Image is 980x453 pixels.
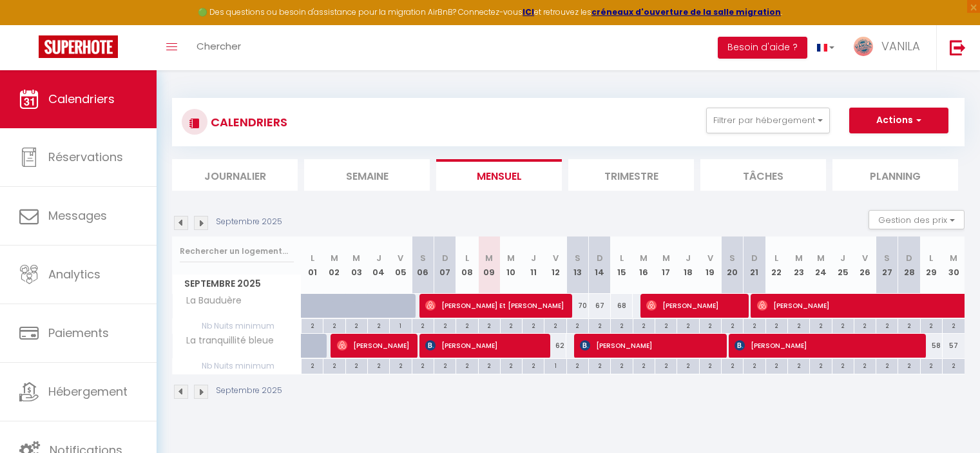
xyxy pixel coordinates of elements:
abbr: M [485,252,493,264]
div: 62 [544,334,566,358]
div: 2 [854,319,876,331]
div: 2 [788,319,809,331]
div: 2 [368,319,389,331]
span: VANILA [881,38,920,54]
div: 2 [876,359,898,371]
span: La tranquillité bleue [175,334,277,348]
div: 2 [700,319,721,331]
div: 2 [523,319,544,331]
span: Analytics [48,266,101,282]
a: Chercher [187,25,251,70]
abbr: V [707,252,713,264]
div: 2 [810,359,831,371]
div: 2 [832,359,854,371]
div: 2 [479,319,500,331]
div: 1 [390,319,411,331]
div: 2 [744,359,765,371]
div: 2 [567,359,588,371]
div: 2 [323,359,345,371]
input: Rechercher un logement... [180,240,294,263]
abbr: M [795,252,803,264]
div: 2 [346,359,367,371]
abbr: J [840,252,845,264]
abbr: V [398,252,403,264]
abbr: J [376,252,381,264]
button: Actions [849,108,948,133]
div: 2 [589,319,610,331]
div: 2 [677,319,698,331]
th: 29 [920,236,942,294]
div: 1 [544,359,566,371]
div: 2 [633,319,655,331]
span: [PERSON_NAME] Et [PERSON_NAME] [425,293,564,318]
li: Planning [832,159,958,191]
div: 2 [921,319,942,331]
div: 2 [898,319,919,331]
div: 2 [722,359,743,371]
abbr: M [352,252,360,264]
abbr: V [862,252,868,264]
abbr: D [906,252,912,264]
div: 2 [302,319,323,331]
th: 21 [744,236,765,294]
span: Chercher [197,39,241,53]
span: Calendriers [48,91,115,107]
th: 14 [589,236,611,294]
img: logout [950,39,966,55]
div: 2 [501,359,522,371]
div: 2 [766,359,787,371]
div: 2 [744,319,765,331]
abbr: D [442,252,448,264]
div: 2 [876,319,898,331]
th: 25 [832,236,854,294]
th: 22 [765,236,787,294]
div: 2 [766,319,787,331]
abbr: S [884,252,890,264]
div: 2 [633,359,655,371]
a: ... VANILA [844,25,936,70]
th: 05 [390,236,412,294]
abbr: D [597,252,603,264]
div: 2 [655,319,677,331]
div: 2 [323,319,345,331]
div: 68 [611,294,633,318]
th: 07 [434,236,456,294]
a: ICI [523,6,534,17]
div: 2 [943,359,965,371]
span: Paiements [48,325,109,341]
span: Hébergement [48,383,128,400]
th: 15 [611,236,633,294]
th: 30 [943,236,965,294]
div: 2 [302,359,323,371]
div: 2 [501,319,522,331]
div: 67 [589,294,611,318]
div: 2 [700,359,721,371]
th: 01 [302,236,323,294]
div: 2 [456,359,477,371]
div: 2 [898,359,919,371]
th: 18 [677,236,699,294]
div: 2 [854,359,876,371]
span: [PERSON_NAME] [580,333,718,358]
li: Journalier [172,159,298,191]
div: 2 [788,359,809,371]
th: 27 [876,236,898,294]
div: 2 [921,359,942,371]
div: 2 [810,319,831,331]
span: [PERSON_NAME] [735,333,917,358]
button: Besoin d'aide ? [718,37,807,59]
span: Réservations [48,149,123,165]
th: 23 [787,236,809,294]
th: 11 [523,236,544,294]
img: ... [854,37,873,56]
div: 2 [677,359,698,371]
div: 2 [412,319,434,331]
span: Septembre 2025 [173,275,301,293]
abbr: M [331,252,338,264]
th: 12 [544,236,566,294]
abbr: S [729,252,735,264]
div: 2 [832,319,854,331]
div: 2 [611,359,632,371]
th: 08 [456,236,478,294]
abbr: S [420,252,426,264]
